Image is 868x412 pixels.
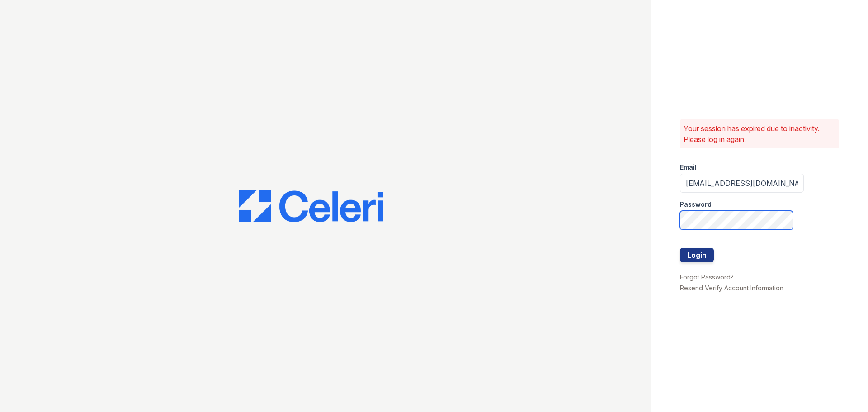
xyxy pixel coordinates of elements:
label: Email [680,163,697,172]
a: Forgot Password? [680,273,734,281]
img: CE_Logo_Blue-a8612792a0a2168367f1c8372b55b34899dd931a85d93a1a3d3e32e68fde9ad4.png [239,190,383,223]
p: Your session has expired due to inactivity. Please log in again. [684,123,835,145]
label: Password [680,200,712,209]
button: Login [680,248,714,262]
a: Resend Verify Account Information [680,284,783,292]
